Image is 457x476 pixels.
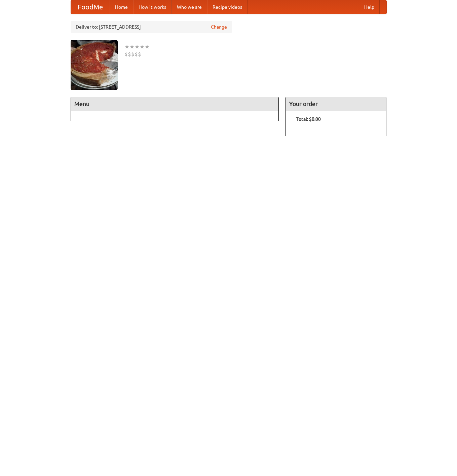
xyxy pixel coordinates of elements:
a: Change [211,24,227,30]
a: How it works [133,0,172,14]
li: $ [138,50,141,58]
li: ★ [140,43,145,50]
a: Who we are [172,0,207,14]
li: ★ [124,43,129,50]
li: ★ [145,43,150,50]
img: angular.jpg [71,40,118,90]
h4: Menu [71,97,279,111]
div: Deliver to: [STREET_ADDRESS] [71,21,232,33]
a: FoodMe [71,0,110,14]
li: ★ [135,43,140,50]
li: $ [128,50,131,58]
b: Total: $0.00 [296,116,321,122]
li: $ [131,50,135,58]
a: Help [359,0,380,14]
a: Recipe videos [207,0,247,14]
a: Home [110,0,133,14]
h4: Your order [286,97,386,111]
li: ★ [129,43,135,50]
li: $ [135,50,138,58]
li: $ [124,50,128,58]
